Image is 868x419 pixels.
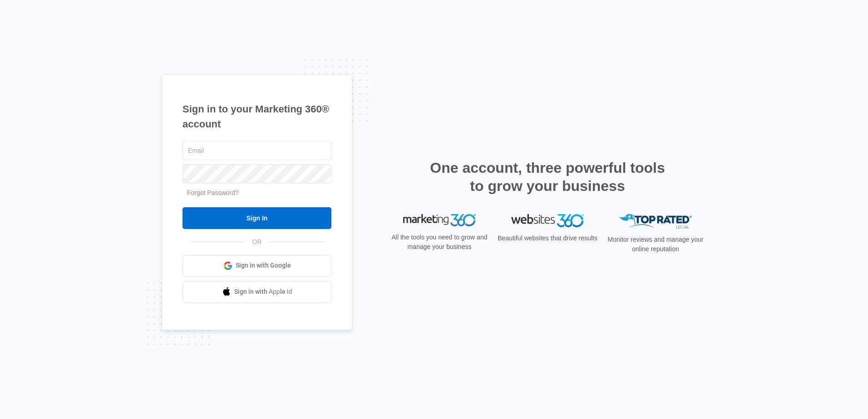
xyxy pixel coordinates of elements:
[427,159,668,195] h2: One account, three powerful tools to grow your business
[182,141,331,160] input: Email
[605,235,706,254] p: Monitor reviews and manage your online reputation
[389,233,490,252] p: All the tools you need to grow and manage your business
[497,234,598,243] p: Beautiful websites that drive results
[182,207,331,229] input: Sign In
[234,287,292,297] span: Sign in with Apple Id
[619,214,692,229] img: Top Rated Local
[403,214,476,227] img: Marketing 360
[511,214,584,227] img: Websites 360
[182,281,331,303] a: Sign in with Apple Id
[182,102,331,132] h1: Sign in to your Marketing 360® account
[236,261,291,270] span: Sign in with Google
[187,189,239,196] a: Forgot Password?
[182,255,331,277] a: Sign in with Google
[246,237,268,247] span: OR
